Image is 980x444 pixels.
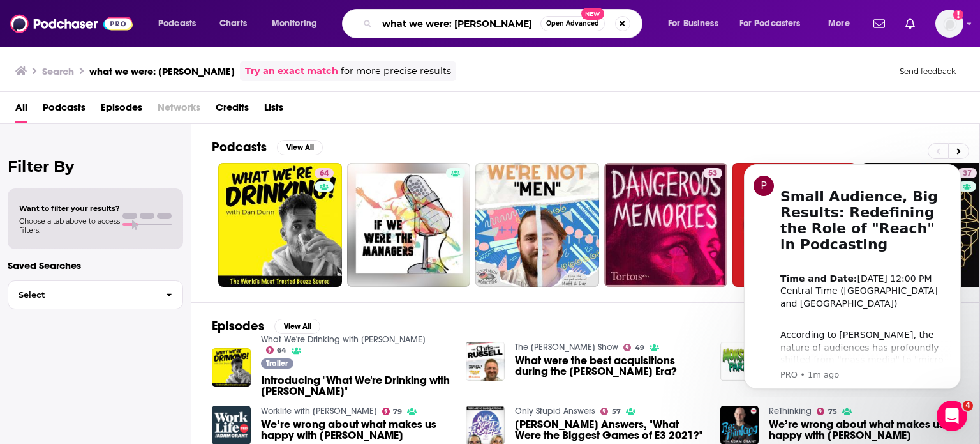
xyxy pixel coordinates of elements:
[212,139,267,155] h2: Podcasts
[708,167,717,180] span: 53
[212,139,323,155] a: PodcastsView All
[896,66,960,77] button: Send feedback
[515,406,595,417] a: Only Stupid Answers
[149,13,212,34] button: open menu
[261,419,451,441] span: We’re wrong about what makes us happy with [PERSON_NAME]
[211,13,255,34] a: Charts
[261,419,451,441] a: We’re wrong about what makes us happy with Dan Gilbert
[19,204,120,213] span: Want to filter your results?
[315,168,334,178] a: 64
[277,140,323,155] button: View All
[828,409,837,415] span: 75
[341,64,451,79] span: for more precise results
[612,409,621,415] span: 57
[382,408,403,415] a: 79
[817,408,837,415] a: 75
[963,401,973,411] span: 4
[158,97,200,123] span: Networks
[515,419,705,441] a: Dan Casey Answers, "What Were the Biggest Games of E3 2021?"
[466,342,505,381] img: What were the best acquisitions during the Dan Snyder Era?
[546,20,599,27] span: Open Advanced
[515,355,705,377] span: What were the best acquisitions during the [PERSON_NAME] Era?
[868,13,890,34] a: Show notifications dropdown
[266,360,288,367] span: Trailer
[263,13,334,34] button: open menu
[953,10,963,20] svg: Add a profile image
[703,168,722,178] a: 53
[8,280,183,309] button: Select
[8,259,183,272] p: Saved Searches
[261,375,451,397] a: Introducing "What We're Drinking with Dan Dunn"
[212,318,264,334] h2: Episodes
[935,10,963,38] img: User Profile
[604,163,728,287] a: 53
[668,15,718,33] span: For Business
[264,97,283,123] a: Lists
[8,291,156,299] span: Select
[623,344,644,351] a: 49
[720,342,759,381] img: WHAT WE'RE WATCHING!!! With DAN BRERETON!
[515,355,705,377] a: What were the best acquisitions during the Dan Snyder Era?
[274,319,320,334] button: View All
[15,97,27,123] a: All
[42,65,74,77] h3: Search
[769,406,812,417] a: ReThinking
[245,64,338,79] a: Try an exact match
[261,406,377,417] a: Worklife with Adam Grant
[937,401,967,431] iframe: Intercom live chat
[354,9,655,38] div: Search podcasts, credits, & more...
[828,15,850,33] span: More
[10,11,133,36] img: Podchaser - Follow, Share and Rate Podcasts
[158,15,196,33] span: Podcasts
[377,13,540,34] input: Search podcasts, credits, & more...
[581,8,604,20] span: New
[819,13,866,34] button: open menu
[935,10,963,38] span: Logged in as gbrussel
[272,15,317,33] span: Monitoring
[900,13,920,34] a: Show notifications dropdown
[8,157,183,176] h2: Filter By
[393,409,402,415] span: 79
[261,375,451,397] span: Introducing "What We're Drinking with [PERSON_NAME]"
[725,153,980,397] iframe: Intercom notifications message
[43,97,85,123] a: Podcasts
[261,334,426,345] a: What We're Drinking with Dan Dunn
[19,217,120,234] span: Choose a tab above to access filters.
[659,13,734,34] button: open menu
[731,13,819,34] button: open menu
[89,65,235,77] h3: what we were: [PERSON_NAME]
[769,419,959,441] a: We’re wrong about what makes us happy with Dan Gilbert
[266,346,287,354] a: 64
[540,16,605,31] button: Open AdvancedNew
[515,419,705,441] span: [PERSON_NAME] Answers, "What Were the Biggest Games of E3 2021?"
[212,318,320,334] a: EpisodesView All
[101,97,142,123] a: Episodes
[216,97,249,123] a: Credits
[600,408,621,415] a: 57
[935,10,963,38] button: Show profile menu
[635,345,644,351] span: 49
[769,419,959,441] span: We’re wrong about what makes us happy with [PERSON_NAME]
[218,163,342,287] a: 64
[277,348,286,353] span: 64
[320,167,329,180] span: 64
[515,342,618,353] a: The Chris Russell Show
[219,15,247,33] span: Charts
[212,348,251,387] a: Introducing "What We're Drinking with Dan Dunn"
